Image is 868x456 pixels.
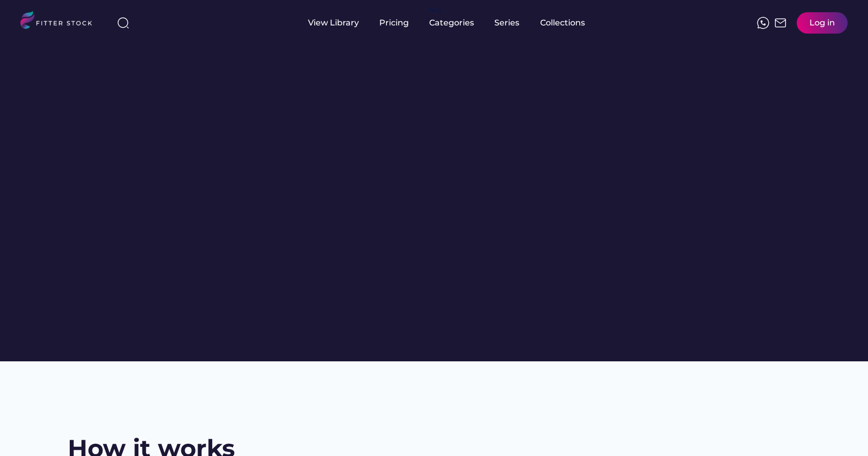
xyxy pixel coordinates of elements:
img: LOGO.svg [20,11,101,32]
img: Frame%2051.svg [774,17,787,29]
div: fvck [429,5,442,15]
div: Log in [809,17,835,28]
div: Categories [429,17,474,28]
div: Pricing [379,17,409,28]
div: Collections [540,17,585,28]
div: Series [494,17,520,28]
img: meteor-icons_whatsapp%20%281%29.svg [757,17,769,29]
div: View Library [308,17,359,28]
img: search-normal%203.svg [117,17,129,29]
